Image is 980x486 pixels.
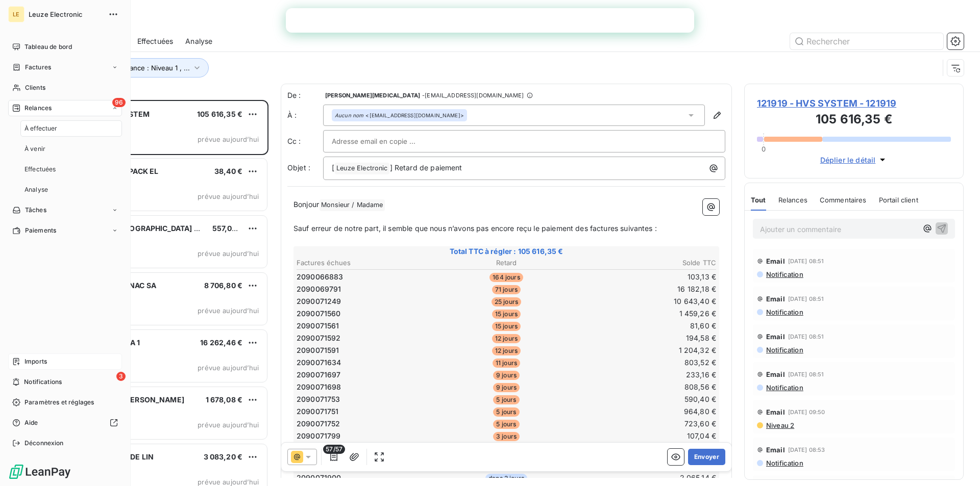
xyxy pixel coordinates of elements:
img: Logo LeanPay [8,464,71,480]
span: [DATE] 08:53 [788,447,825,453]
button: Déplier le détail [817,154,891,166]
span: 5 jours [493,395,519,404]
td: 723,60 € [577,418,717,429]
td: 2090071900 [296,472,435,483]
span: Email [766,295,785,303]
th: Solde TTC [577,258,717,268]
span: 557,04 € [212,224,243,233]
span: prévue aujourd’hui [198,364,259,372]
span: Notification [765,270,803,278]
h3: 105 616,35 € [757,110,951,131]
td: 1 204,32 € [577,345,717,356]
iframe: Intercom live chat [945,451,970,476]
span: prévue aujourd’hui [198,478,259,486]
span: 11 jours [493,359,520,368]
span: 2090071697 [297,370,341,380]
span: Notifications [24,377,62,387]
span: 2090071752 [297,419,340,429]
span: Paramètres et réglages [24,398,94,407]
td: 103,13 € [577,271,717,283]
td: 107,04 € [577,430,717,442]
span: Factures [25,63,51,72]
span: De : [287,90,323,100]
span: Niveau de relance : Niveau 1 , ... [87,64,190,72]
span: 25 jours [492,297,521,306]
span: Monsieur / Madame [320,199,385,211]
button: Niveau de relance : Niveau 1 , ... [72,58,209,78]
span: 9 jours [493,383,520,392]
span: À effectuer [24,124,58,133]
input: Adresse email en copie ... [332,134,442,149]
span: Relances [24,104,52,113]
span: Tableau de bord [24,42,72,52]
div: <[EMAIL_ADDRESS][DOMAIN_NAME]> [335,112,464,119]
span: dans 2 jours [485,474,527,483]
span: 38,40 € [214,167,242,175]
span: 5 jours [493,420,519,429]
span: Notification [765,383,803,392]
span: Email [766,408,785,416]
span: À venir [24,144,45,154]
th: Factures échues [296,258,435,268]
iframe: Intercom live chat bannière [286,8,694,33]
span: prévue aujourd’hui [198,249,259,258]
th: Retard [436,258,576,268]
span: Analyse [185,36,212,46]
span: Niveau 2 [765,421,794,429]
span: 15 jours [492,310,521,319]
span: 2090071751 [297,406,339,417]
span: Notification [765,459,803,467]
span: 5 jours [493,407,519,417]
span: 15 jours [492,322,521,331]
span: 12 jours [492,334,521,343]
td: 233,16 € [577,369,717,380]
span: prévue aujourd’hui [198,421,259,429]
span: 16 262,46 € [200,338,242,347]
td: 16 182,18 € [577,284,717,295]
span: 2090071698 [297,382,341,392]
label: Cc : [287,136,323,146]
span: Tout [751,196,766,204]
span: 9 jours [493,371,520,380]
div: grid [49,100,268,486]
td: 81,60 € [577,320,717,331]
span: 164 jours [489,273,523,282]
span: [DATE] 08:51 [788,296,824,302]
span: Bonjour [293,200,319,209]
span: [DATE] 09:50 [788,409,825,415]
span: Commentaires [820,196,867,204]
span: Email [766,370,785,378]
span: Effectuées [137,36,174,46]
span: [DATE] 08:51 [788,334,824,340]
span: Aide [24,418,38,427]
span: Total TTC à régler : 105 616,35 € [295,246,718,257]
span: Email [766,446,785,454]
label: À : [287,110,323,120]
span: [PERSON_NAME][MEDICAL_DATA] [325,92,420,98]
span: 8 706,80 € [204,281,243,290]
span: 57/57 [323,445,345,454]
span: 3 jours [493,432,520,441]
td: 2 065,14 € [577,472,717,483]
input: Rechercher [790,33,943,49]
span: Clients [25,83,45,92]
a: Aide [8,415,122,431]
td: 964,80 € [577,406,717,417]
em: Aucun nom [335,112,363,119]
span: 71 jours [492,285,521,294]
div: LE [8,6,24,22]
span: 2090071249 [297,296,341,306]
span: Leuze Electronic [335,163,389,174]
span: 2090071591 [297,345,339,355]
span: Tâches [25,206,46,215]
span: 2090071634 [297,357,341,368]
td: 808,56 € [577,381,717,393]
span: Déconnexion [24,439,64,448]
td: 590,40 € [577,394,717,405]
td: 10 643,40 € [577,296,717,307]
span: Relances [778,196,807,204]
span: 2090071561 [297,321,339,331]
span: Sauf erreur de notre part, il semble que nous n’avons pas encore reçu le paiement des factures su... [293,224,657,233]
span: [DATE] 08:51 [788,371,824,377]
span: Email [766,332,785,341]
